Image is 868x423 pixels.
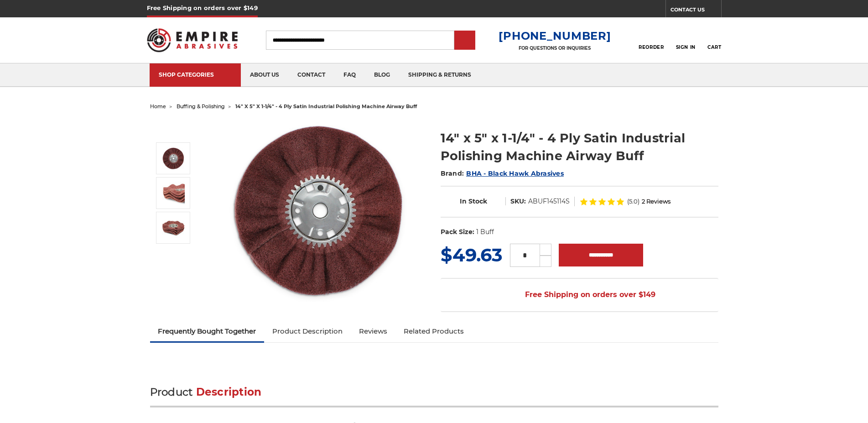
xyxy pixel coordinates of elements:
[707,44,721,50] span: Cart
[162,182,185,204] img: 14" x 5" x 1-1/4" - 4 Ply Satin Industrial Polishing Machine Airway Buff
[460,197,487,205] span: In Stock
[528,197,570,206] dd: ABUF145114S
[466,169,564,178] a: BHA - Black Hawk Abrasives
[264,321,351,341] a: Product Description
[441,244,503,266] span: $49.63
[639,44,664,50] span: Reorder
[235,103,417,110] span: 14" x 5" x 1-1/4" - 4 ply satin industrial polishing machine airway buff
[670,5,721,17] a: CONTACT US
[288,63,334,87] a: contact
[441,129,718,165] h1: 14" x 5" x 1-1/4" - 4 Ply Satin Industrial Polishing Machine Airway Buff
[241,63,288,87] a: about us
[499,45,611,51] p: FOR QUESTIONS OR INQUIRIES
[147,22,238,58] img: Empire Abrasives
[395,321,472,341] a: Related Products
[627,198,639,204] span: (5.0)
[196,386,262,398] span: Description
[456,31,474,50] input: Submit
[351,321,395,341] a: Reviews
[642,198,670,204] span: 2 Reviews
[150,321,265,341] a: Frequently Bought Together
[707,30,721,50] a: Cart
[510,197,526,206] dt: SKU:
[334,63,365,87] a: faq
[499,29,611,42] a: [PHONE_NUMBER]
[399,63,480,87] a: shipping & returns
[476,227,494,237] dd: 1 Buff
[365,63,399,87] a: blog
[503,286,655,304] span: Free Shipping on orders over $149
[177,103,225,110] a: buffing & polishing
[676,44,696,50] span: Sign In
[162,216,185,239] img: satin non woven 14 inch airway buff
[162,147,185,170] img: 14 inch satin surface prep airway buffing wheel
[159,71,232,78] div: SHOP CATEGORIES
[441,169,464,178] span: Brand:
[639,30,664,50] a: Reorder
[150,386,193,398] span: Product
[441,227,474,237] dt: Pack Size:
[228,120,411,302] img: 14 inch satin surface prep airway buffing wheel
[150,103,166,110] a: home
[150,63,241,87] a: SHOP CATEGORIES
